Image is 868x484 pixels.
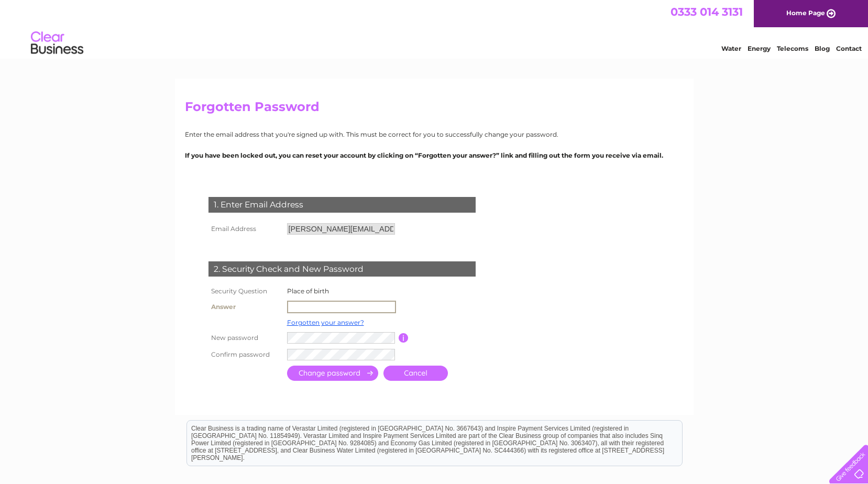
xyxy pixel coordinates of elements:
[287,287,329,295] label: Place of birth
[206,329,284,346] th: New password
[287,366,378,381] input: Submit
[777,45,808,52] a: Telecoms
[721,45,741,52] a: Water
[187,6,682,51] div: Clear Business is a trading name of Verastar Limited (registered in [GEOGRAPHIC_DATA] No. 3667643...
[399,333,409,343] input: Information
[185,150,684,160] p: If you have been locked out, you can reset your account by clicking on “Forgotten your answer?” l...
[206,221,284,237] th: Email Address
[383,366,448,381] a: Cancel
[208,197,476,213] div: 1. Enter Email Address
[206,284,284,298] th: Security Question
[185,129,684,139] p: Enter the email address that you're signed up with. This must be correct for you to successfully ...
[30,27,84,59] img: logo.png
[287,318,364,326] a: Forgotten your answer?
[206,346,284,363] th: Confirm password
[185,100,684,119] h2: Forgotten Password
[206,298,284,316] th: Answer
[836,45,862,52] a: Contact
[671,5,743,18] a: 0333 014 3131
[208,261,476,277] div: 2. Security Check and New Password
[815,45,830,52] a: Blog
[748,45,771,52] a: Energy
